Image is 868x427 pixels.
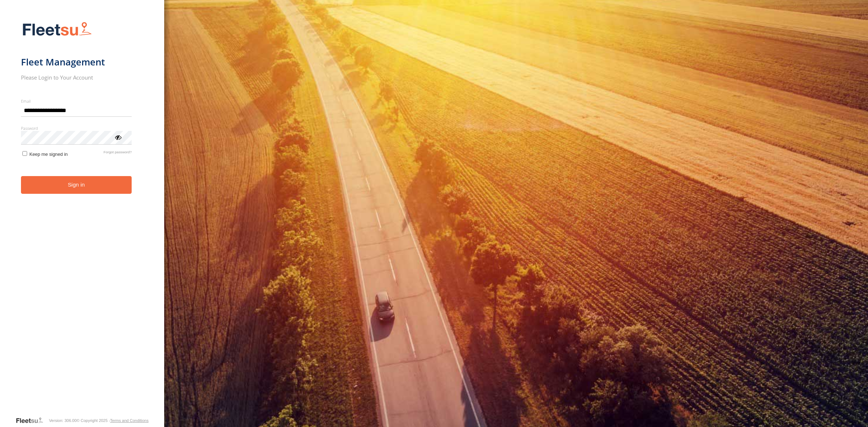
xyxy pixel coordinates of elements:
[110,418,148,423] a: Terms and Conditions
[21,74,132,81] h2: Please Login to Your Account
[21,17,144,416] form: main
[29,151,68,157] span: Keep me signed in
[16,417,49,424] a: Visit our Website
[21,98,132,104] label: Email
[21,20,93,39] img: Fleetsu
[49,418,76,423] div: Version: 306.00
[22,151,27,156] input: Keep me signed in
[114,133,122,141] div: ViewPassword
[21,176,132,194] button: Sign in
[21,125,132,131] label: Password
[21,56,132,68] h1: Fleet Management
[103,150,132,157] a: Forgot password?
[77,418,149,423] div: © Copyright 2025 -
